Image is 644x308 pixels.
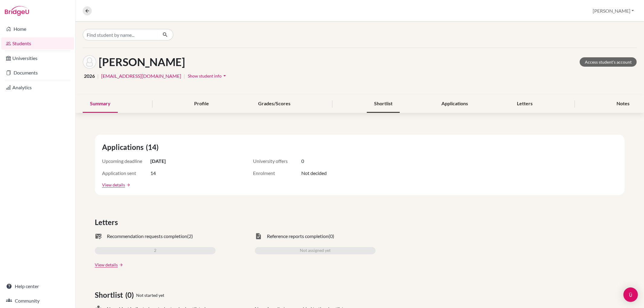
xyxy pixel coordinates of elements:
[95,262,118,268] a: View details
[301,157,304,165] span: 0
[580,57,637,67] a: Access student's account
[1,295,74,307] a: Community
[188,73,222,78] span: Show student info
[328,233,334,240] span: (0)
[102,182,125,188] a: View details
[83,55,96,69] img: Ben Fregeau's avatar
[1,37,74,49] a: Students
[267,233,328,240] span: Reference reports completion
[187,95,216,113] div: Profile
[367,95,400,113] div: Shortlist
[1,23,74,35] a: Home
[222,73,228,79] i: arrow_drop_down
[95,233,102,240] span: mark_email_read
[5,6,29,16] img: Bridge-U
[609,95,637,113] div: Notes
[83,95,118,113] div: Summary
[1,67,74,79] a: Documents
[150,170,156,177] span: 14
[253,157,301,165] span: University offers
[434,95,475,113] div: Applications
[118,263,123,267] a: arrow_forward
[146,142,161,153] span: (14)
[154,247,156,254] span: 2
[187,71,228,81] button: Show student infoarrow_drop_down
[300,247,331,254] span: Not assigned yet
[99,56,185,68] h1: [PERSON_NAME]
[125,290,136,300] span: (0)
[255,233,262,240] span: task
[1,280,74,292] a: Help center
[253,170,301,177] span: Enrolment
[97,72,99,80] span: |
[251,95,298,113] div: Grades/Scores
[95,217,120,228] span: Letters
[125,183,130,187] a: arrow_forward
[95,290,125,300] span: Shortlist
[623,287,638,302] div: Open Intercom Messenger
[83,29,158,40] input: Find student by name...
[1,52,74,64] a: Universities
[1,81,74,94] a: Analytics
[102,142,146,153] span: Applications
[102,157,150,165] span: Upcoming deadline
[150,157,166,165] span: [DATE]
[590,5,637,17] button: [PERSON_NAME]
[107,233,187,240] span: Recommendation requests completion
[101,72,181,80] a: [EMAIL_ADDRESS][DOMAIN_NAME]
[510,95,540,113] div: Letters
[84,72,95,80] span: 2026
[184,72,185,80] span: |
[301,170,327,177] span: Not decided
[187,233,193,240] span: (2)
[102,170,150,177] span: Application sent
[136,292,164,298] span: Not started yet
